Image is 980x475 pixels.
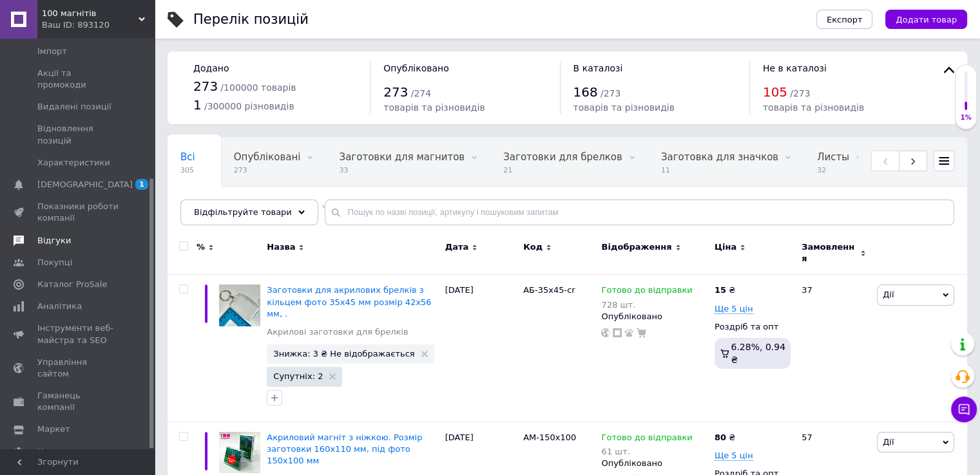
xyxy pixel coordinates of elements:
[194,207,292,217] span: Відфільтруйте товари
[325,200,954,225] input: Пошук по назві позиції, артикулу і пошуковим запитам
[383,102,485,113] span: товарів та різновидів
[763,102,864,113] span: товарів та різновидів
[715,284,735,296] div: ₴
[951,396,977,422] button: Чат з покупцем
[273,349,414,358] span: Знижка: 3 ₴ Не відображається
[37,101,111,113] span: Видалені позиції
[37,279,107,290] span: Каталог ProSale
[37,201,119,224] span: Показники роботи компанії
[573,63,623,73] span: В каталозі
[267,241,295,253] span: Назва
[816,10,873,29] button: Експорт
[180,200,314,212] span: Пакеты для упаковки су...
[956,113,976,122] div: 1%
[661,151,778,163] span: Заготовка для значков
[267,285,431,318] a: Заготовки для акрилових брелків з кільцем фото 35х45 мм розмір 42х56 мм, .
[37,357,119,380] span: Управління сайтом
[731,342,785,365] span: 6.28%, 0.94 ₴
[339,165,465,175] span: 33
[817,165,849,175] span: 32
[273,372,323,380] span: Супутніх: 2
[234,165,301,175] span: 273
[37,301,82,312] span: Аналітика
[37,235,71,247] span: Відгуки
[601,241,671,253] span: Відображення
[601,300,692,310] div: 728 шт.
[715,433,726,442] b: 80
[794,275,874,422] div: 37
[37,446,103,458] span: Налаштування
[37,257,72,268] span: Покупці
[896,15,957,24] span: Додати товар
[600,88,620,98] span: / 273
[180,151,195,163] span: Всі
[817,151,849,163] span: Листы
[715,241,736,253] span: Ціна
[573,84,598,100] span: 168
[661,165,778,175] span: 11
[219,284,260,326] img: Заготовки для брелков с кольцом фото 35х45 мм размер 42х56 мм под
[37,179,133,191] span: [DEMOGRAPHIC_DATA]
[442,275,520,422] div: [DATE]
[601,447,692,456] div: 61 шт.
[37,157,110,169] span: Характеристики
[37,390,119,413] span: Гаманець компанії
[197,241,205,253] span: %
[168,187,340,236] div: Пакеты для упаковки сувениров, Полипропиленовые пакеты с европодвесом (еврослотом), клапаном и кл...
[601,285,692,299] span: Готово до відправки
[193,79,218,94] span: 273
[193,63,229,73] span: Додано
[180,165,195,175] span: 305
[204,101,294,111] span: / 300000 різновидів
[763,63,827,73] span: Не в каталозі
[715,304,753,314] span: Ще 5 цін
[383,84,408,100] span: 273
[715,432,735,443] div: ₴
[715,321,791,333] div: Роздріб та опт
[523,241,543,253] span: Код
[715,451,753,461] span: Ще 5 цін
[883,290,894,299] span: Дії
[445,241,469,253] span: Дата
[802,241,857,265] span: Замовлення
[219,432,260,473] img: Акриловый магнит з ножкой. Размер заготовки 160x110 мм, под вставку 150x100 мм
[790,88,810,98] span: / 273
[523,285,575,295] span: АБ-35х45-cr
[503,151,622,163] span: Заготовки для брелков
[42,8,139,19] span: 100 магнітів
[383,63,449,73] span: Опубліковано
[135,179,148,190] span: 1
[601,458,707,469] div: Опубліковано
[601,433,692,446] span: Готово до відправки
[883,437,894,447] span: Дії
[42,19,155,31] div: Ваш ID: 893120
[37,322,119,346] span: Інструменти веб-майстра та SEO
[37,123,119,146] span: Відновлення позицій
[573,102,675,113] span: товарів та різновидів
[37,68,119,91] span: Акції та промокоди
[601,311,707,322] div: Опубліковано
[193,13,309,26] div: Перелік позицій
[523,433,576,442] span: АМ-150x100
[503,165,622,175] span: 21
[763,84,787,100] span: 105
[885,10,967,29] button: Додати товар
[827,15,863,24] span: Експорт
[37,424,70,435] span: Маркет
[220,82,296,93] span: / 100000 товарів
[715,285,726,295] b: 15
[37,46,67,57] span: Імпорт
[193,97,202,113] span: 1
[411,88,431,98] span: / 274
[267,326,408,338] a: Акрилові заготовки для брелків
[234,151,301,163] span: Опубліковані
[339,151,465,163] span: Заготовки для магнитов
[340,187,507,236] div: Магнитики на заказ | Печать на магнитах 0,4 мм
[267,433,422,465] a: Акриловий магніт з ніжкою. Розмір заготовки 160x110 мм, під фото 150x100 мм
